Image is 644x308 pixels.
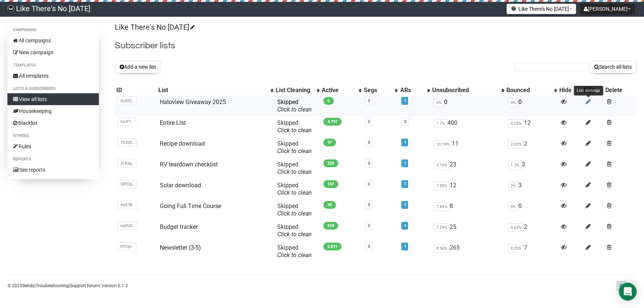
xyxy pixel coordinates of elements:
span: 318 [323,222,338,230]
a: 1 [404,244,406,249]
span: 0% [508,98,518,107]
a: 0 [368,161,370,166]
a: Rules [7,140,99,152]
a: Click to clean [277,189,312,196]
span: 228 [323,159,338,167]
div: Unsubscribed [432,87,498,94]
th: List: No sort applied, activate to apply an ascending sort [157,85,274,95]
td: 11 [431,137,505,158]
a: Support forum [70,283,99,288]
div: Hide [559,87,581,94]
div: Open Intercom Messenger [619,283,637,301]
a: Click to clean [277,147,312,155]
a: 0 [368,244,370,249]
span: 7.55% [434,182,450,190]
a: RV teardown checklist [160,161,218,168]
span: 7.7% [434,119,447,128]
span: 31Kxg.. [118,159,136,168]
div: Segs [364,87,391,94]
button: Like There's No [DATE] [507,4,576,14]
td: 25 [431,220,505,241]
span: 1.3% [508,161,522,169]
h2: Subscriber lists [115,39,637,52]
th: Bounced: No sort applied, activate to apply an ascending sort [505,85,558,95]
span: Skipped [277,182,312,196]
p: © 2025 | | | Version 6.1.3 [7,282,128,290]
li: Reports [7,155,99,164]
button: Add a new list [115,61,161,73]
a: See reports [7,164,99,176]
span: 10.19% [434,140,452,149]
div: List [158,87,267,94]
td: 2 [505,137,558,158]
li: Lists & subscribers [7,84,99,93]
a: Click to clean [277,127,312,134]
span: Skipped [277,244,312,259]
span: 0 [323,97,334,105]
span: uq5UO.. [118,221,137,230]
a: Blacklist [7,117,99,129]
span: 7.29% [434,223,450,232]
span: 2.02% [508,140,524,149]
span: Skipped [277,98,312,113]
span: 763qR.. [118,138,137,147]
div: List Cleaning [276,87,313,94]
a: Click to clean [277,106,312,113]
span: 0.25% [508,119,524,128]
span: 97 [323,139,336,146]
a: 1 [404,140,406,145]
td: 0 [505,200,558,220]
a: 0 [368,140,370,145]
a: 1 [404,98,406,103]
span: 0% [508,202,518,211]
span: Skipped [277,140,312,155]
a: Newsletter (3-5) [160,244,201,251]
td: 265 [431,241,505,262]
span: Skipped [277,202,312,217]
td: 3 [505,179,558,200]
li: Campaigns [7,26,99,35]
span: 9.16% [434,161,450,169]
td: 0 [505,95,558,116]
a: Click to clean [277,168,312,175]
span: 2,831 [323,243,342,250]
span: 0.25% [508,244,524,253]
a: 0 [368,182,370,187]
td: 400 [431,116,505,137]
span: S892g.. [118,180,137,188]
button: [PERSON_NAME] [580,4,635,14]
div: List settings [574,86,603,95]
a: Like There's No [DATE] [115,23,194,32]
a: Click to clean [277,231,312,238]
span: 0% [434,98,444,107]
a: Click to clean [277,252,312,259]
a: All campaigns [7,35,99,46]
a: Housekeeping [7,105,99,117]
span: 8.56% [434,244,450,253]
a: 1 [404,202,406,207]
a: Troubleshooting [36,283,69,288]
div: Bounced [507,87,550,94]
a: 1 [404,223,406,228]
th: ID: No sort applied, sorting is disabled [115,85,156,95]
div: ID [116,87,155,94]
span: 2% [508,182,518,190]
th: ARs: No sort applied, activate to apply an ascending sort [398,85,430,95]
a: Haloview Giveaway 2025 [160,98,226,106]
td: 2 [505,220,558,241]
span: 4,797 [323,118,342,126]
a: View all lists [7,93,99,105]
span: 147 [323,180,338,188]
span: RYCjn.. [118,242,136,251]
a: 1 [404,161,406,166]
td: 12 [505,116,558,137]
a: Budget tracker [160,223,198,230]
img: 1.png [511,6,517,12]
a: Sendy [22,283,35,288]
th: Unsubscribed: No sort applied, activate to apply an ascending sort [431,85,505,95]
span: wsE3B.. [118,201,137,209]
a: 0 [368,119,370,124]
th: Hide: No sort applied, sorting is disabled [558,85,583,95]
a: Click to clean [277,210,312,217]
span: Skipped [277,161,312,175]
